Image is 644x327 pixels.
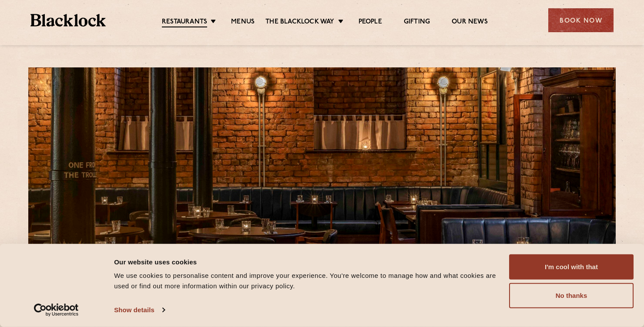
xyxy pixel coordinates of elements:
a: Gifting [404,18,430,27]
a: People [359,18,382,27]
a: Restaurants [162,18,207,27]
a: Show details [114,304,164,317]
img: BL_Textured_Logo-footer-cropped.svg [30,14,106,27]
div: Our website uses cookies [114,257,499,267]
a: Usercentrics Cookiebot - opens in a new window [18,304,94,317]
a: Menus [231,18,255,27]
a: Our News [452,18,488,27]
div: Book Now [548,8,614,32]
div: We use cookies to personalise content and improve your experience. You're welcome to manage how a... [114,270,499,291]
button: No thanks [509,283,634,308]
a: The Blacklock Way [265,18,334,27]
button: I'm cool with that [509,254,634,280]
